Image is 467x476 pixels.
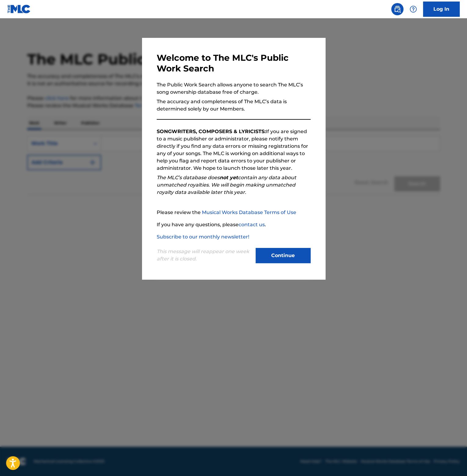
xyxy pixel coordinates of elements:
[157,81,311,96] p: The Public Work Search allows anyone to search The MLC’s song ownership database free of charge.
[157,98,311,113] p: The accuracy and completeness of The MLC’s data is determined solely by our Members.
[157,175,296,195] em: The MLC’s database does contain any data about unmatched royalties. We will begin making unmatche...
[157,221,311,228] p: If you have any questions, please .
[7,5,31,13] img: MLC Logo
[391,3,403,15] a: Public Search
[239,222,265,227] a: contact us
[157,128,311,172] p: If you are signed to a music publisher or administrator, please notify them directly if you find ...
[436,447,467,476] iframe: Chat Widget
[157,209,311,216] p: Please review the
[157,53,311,74] h3: Welcome to The MLC's Public Work Search
[157,234,249,240] a: Subscribe to our monthly newsletter!
[256,248,311,263] button: Continue
[157,248,252,263] p: This message will reappear one week after it is closed.
[407,3,419,15] div: Help
[410,5,417,13] img: help
[202,209,296,215] a: Musical Works Database Terms of Use
[220,175,238,180] strong: not yet
[423,2,460,17] a: Log In
[394,5,401,13] img: search
[157,129,266,134] strong: SONGWRITERS, COMPOSERS & LYRICISTS:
